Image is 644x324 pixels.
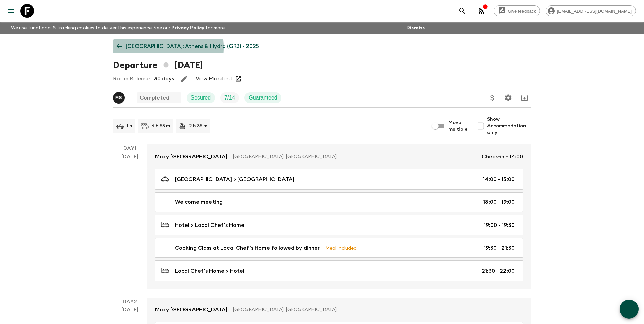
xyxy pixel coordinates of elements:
p: Check-in - 14:00 [482,152,523,161]
div: Secured [187,92,215,103]
p: 14:00 - 15:00 [483,175,515,183]
p: We use functional & tracking cookies to deliver this experience. See our for more. [8,22,228,34]
span: Show Accommodation only [487,116,531,136]
p: Moxy [GEOGRAPHIC_DATA] [155,152,227,161]
p: Hotel > Local Chef's Home [175,221,244,229]
p: 7 / 14 [224,94,235,102]
p: Meal Included [325,244,357,252]
p: Local Chef's Home > Hotel [175,267,244,275]
div: [EMAIL_ADDRESS][DOMAIN_NAME] [546,5,636,16]
p: [GEOGRAPHIC_DATA]: Athens & Hydra (GR3) • 2025 [126,42,259,50]
p: 6 h 55 m [151,123,170,129]
button: search adventures [456,4,469,18]
p: Secured [191,94,211,102]
button: Dismiss [405,23,426,33]
p: 19:00 - 19:30 [484,221,515,229]
a: [GEOGRAPHIC_DATA]: Athens & Hydra (GR3) • 2025 [113,39,263,53]
a: View Manifest [196,75,233,82]
p: [GEOGRAPHIC_DATA] > [GEOGRAPHIC_DATA] [175,175,294,183]
p: Moxy [GEOGRAPHIC_DATA] [155,306,227,314]
a: Cooking Class at Local Chef's Home followed by dinnerMeal Included19:30 - 21:30 [155,238,523,258]
p: 19:30 - 21:30 [484,244,515,252]
p: Room Release: [113,75,151,83]
p: Day 1 [113,144,147,152]
button: menu [4,4,18,18]
p: 18:00 - 19:00 [483,198,515,206]
p: [GEOGRAPHIC_DATA], [GEOGRAPHIC_DATA] [233,153,476,160]
p: Completed [140,94,169,102]
span: Magda Sotiriadis [113,94,126,100]
p: 2 h 35 m [189,123,207,129]
button: Archive (Completed, Cancelled or Unsynced Departures only) [518,91,531,105]
p: 21:30 - 22:00 [482,267,515,275]
div: Trip Fill [220,92,239,103]
button: Settings [501,91,515,105]
p: 1 h [127,123,132,129]
span: Give feedback [504,8,540,14]
p: 30 days [154,75,174,83]
a: Moxy [GEOGRAPHIC_DATA][GEOGRAPHIC_DATA], [GEOGRAPHIC_DATA]Check-in - 14:00 [147,144,531,169]
a: Local Chef's Home > Hotel21:30 - 22:00 [155,260,523,281]
p: [GEOGRAPHIC_DATA], [GEOGRAPHIC_DATA] [233,306,518,313]
span: Move multiple [448,119,468,133]
a: Privacy Policy [171,25,204,30]
p: Day 2 [113,298,147,306]
a: [GEOGRAPHIC_DATA] > [GEOGRAPHIC_DATA]14:00 - 15:00 [155,169,523,190]
p: Cooking Class at Local Chef's Home followed by dinner [175,244,320,252]
button: Update Price, Early Bird Discount and Costs [485,91,499,105]
a: Moxy [GEOGRAPHIC_DATA][GEOGRAPHIC_DATA], [GEOGRAPHIC_DATA] [147,298,531,322]
span: [EMAIL_ADDRESS][DOMAIN_NAME] [553,8,636,14]
div: [DATE] [121,152,139,289]
h1: Departure [DATE] [113,58,203,72]
p: Guaranteed [249,94,277,102]
a: Give feedback [494,5,540,16]
a: Welcome meeting18:00 - 19:00 [155,192,523,212]
p: Welcome meeting [175,198,223,206]
a: Hotel > Local Chef's Home19:00 - 19:30 [155,215,523,235]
